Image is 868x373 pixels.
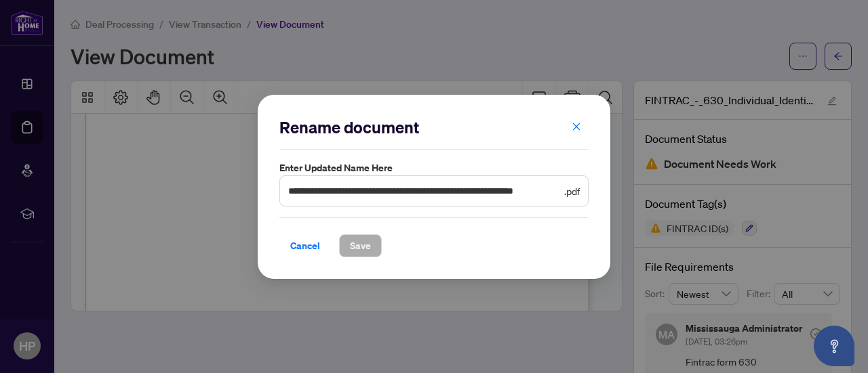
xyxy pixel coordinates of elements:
h2: Rename document [279,116,589,138]
span: close [572,121,581,131]
label: Enter updated name here [279,160,589,175]
button: Open asap [814,326,854,366]
span: .pdf [564,183,580,198]
button: Cancel [279,234,331,257]
span: Cancel [290,234,320,256]
button: Save [339,234,382,257]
